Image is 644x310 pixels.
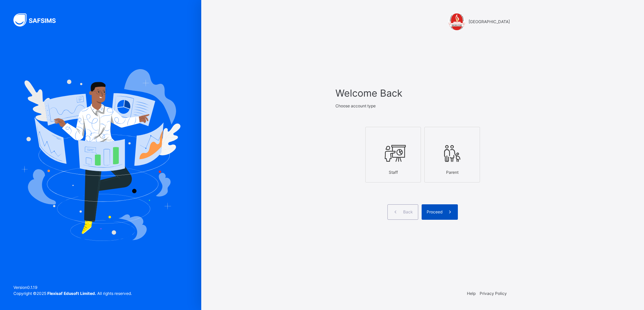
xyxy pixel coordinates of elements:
[428,166,476,179] div: Parent
[13,13,64,27] img: SAFSIMS Logo
[21,69,180,241] img: Hero Image
[467,291,476,296] a: Help
[480,291,507,296] a: Privacy Policy
[47,291,96,296] strong: Flexisaf Edusoft Limited.
[13,291,132,296] span: Copyright © 2025 All rights reserved.
[403,209,413,215] span: Back
[335,86,510,100] span: Welcome Back
[369,166,417,179] div: Staff
[335,103,376,108] span: Choose account type
[427,209,442,215] span: Proceed
[469,19,510,25] span: [GEOGRAPHIC_DATA]
[13,285,132,291] span: Version 0.1.19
